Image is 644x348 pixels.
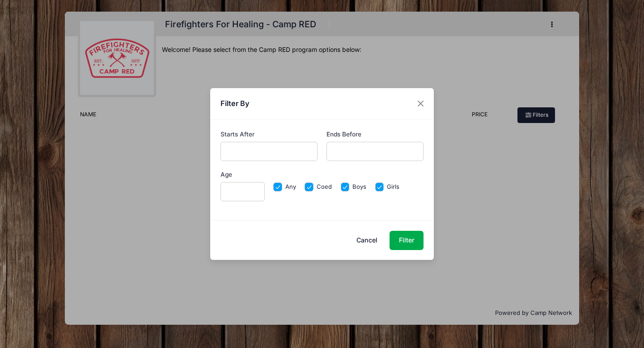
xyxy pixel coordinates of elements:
[413,96,429,112] button: Close
[352,182,366,191] label: Boys
[220,98,250,109] h4: Filter By
[285,182,296,191] label: Any
[326,130,361,139] label: Ends Before
[390,231,424,250] button: Filter
[220,170,232,179] label: Age
[317,182,332,191] label: Coed
[387,182,399,191] label: Girls
[347,231,387,250] button: Cancel
[220,130,254,139] label: Starts After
